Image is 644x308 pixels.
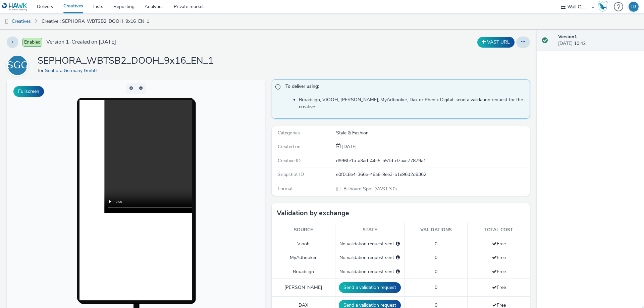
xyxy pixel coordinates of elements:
[339,268,401,275] div: No validation request sent
[272,265,335,279] td: Broadsign
[336,130,529,136] div: Style & Fashion
[7,56,28,75] div: SGG
[38,67,45,74] span: for
[631,2,636,12] div: ID
[285,83,523,92] span: To deliver using:
[476,37,516,48] div: Duplicate the creative as a VAST URL
[22,38,42,47] span: Enabled
[435,254,437,261] span: 0
[13,86,44,97] button: Fullscreen
[299,97,526,110] li: Broadsign, VIOOH, [PERSON_NAME], MyAdbooker, Dax or Phenix Digital: send a validation request for...
[435,268,437,275] span: 0
[435,241,437,247] span: 0
[435,284,437,291] span: 0
[38,13,153,29] a: Creative : SEPHORA_WBTSB2_DOOH_9x16_EN_1
[272,251,335,265] td: MyAdbooker
[396,254,400,261] div: Please select a deal below and click on Send to send a validation request to MyAdbooker.
[336,158,529,164] div: d996fe1a-a3ad-44c5-b51d-d7aac77879a1
[278,171,304,178] span: Snapshot ID
[335,223,404,237] th: State
[278,130,300,136] span: Categories
[341,143,357,150] div: Creation 26 August 2025, 10:42
[339,282,401,293] button: Send a validation request
[492,284,506,291] span: Free
[272,279,335,297] td: [PERSON_NAME]
[404,223,468,237] th: Validations
[341,143,357,150] span: [DATE]
[2,3,28,11] img: undefined Logo
[272,223,335,237] th: Source
[598,1,608,12] img: Hawk Academy
[272,237,335,251] td: Viooh
[7,62,31,68] a: SGG
[3,18,10,25] img: dooh
[278,143,301,150] span: Created on
[396,268,400,275] div: Please select a deal below and click on Send to send a validation request to Broadsign.
[558,34,577,40] strong: Version 1
[277,208,349,218] h3: Validation by exchange
[468,223,530,237] th: Total cost
[38,55,214,67] h1: SEPHORA_WBTSB2_DOOH_9x16_EN_1
[278,158,301,164] span: Creative ID
[339,254,401,261] div: No validation request sent
[396,241,400,247] div: Please select a deal below and click on Send to send a validation request to Viooh.
[477,37,515,48] button: VAST URL
[46,38,116,46] span: Version 1 - Created on [DATE]
[45,67,100,74] a: Sephora Germany GmbH
[336,171,529,178] div: e0f0c8e4-366e-48a6-9ee3-b1e96d2d8362
[492,254,506,261] span: Free
[492,268,506,275] span: Free
[278,185,293,192] span: Format
[492,241,506,247] span: Free
[558,34,639,47] div: [DATE] 10:42
[339,241,401,247] div: No validation request sent
[343,186,397,192] span: Billboard Spot (VAST 3.0)
[598,1,610,12] a: Hawk Academy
